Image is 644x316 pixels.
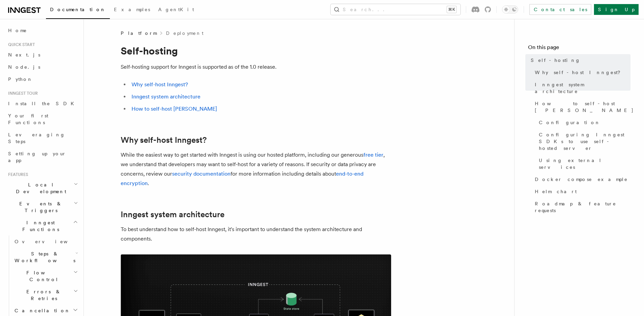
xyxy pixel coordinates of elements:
a: Next.js [5,49,79,61]
a: Home [5,24,79,37]
span: Errors & Retries [12,288,73,302]
a: Inngest system architecture [532,78,630,97]
button: Local Development [5,179,79,198]
a: Sign Up [594,4,639,15]
a: Python [5,73,79,85]
span: Platform [121,30,157,37]
p: To best understand how to self-host Inngest, it's important to understand the system architecture... [121,225,391,244]
a: How to self-host [PERSON_NAME] [532,97,630,116]
button: Errors & Retries [12,286,79,304]
a: Setting up your app [5,148,79,166]
button: Toggle dark mode [502,5,518,14]
a: Configuring Inngest SDKs to use self-hosted server [536,129,630,154]
span: Flow Control [12,269,73,283]
span: AgentKit [158,7,194,12]
a: Using external services [536,154,630,173]
a: AgentKit [154,2,198,18]
span: Node.js [8,64,40,70]
span: Inngest Functions [5,219,73,233]
span: Why self-host Inngest? [535,69,625,76]
span: Your first Functions [8,113,48,125]
a: Why self-host Inngest? [532,66,630,78]
a: Leveraging Steps [5,129,79,148]
a: security documentation [172,171,231,177]
a: Your first Functions [5,110,79,129]
h1: Self-hosting [121,45,391,57]
span: Using external services [539,157,630,171]
a: Roadmap & feature requests [532,198,630,217]
span: Helm chart [535,188,577,195]
button: Inngest Functions [5,217,79,235]
a: Configuration [536,116,630,129]
a: Helm chart [532,185,630,198]
span: Cancellation [12,307,70,314]
a: Why self-host Inngest? [132,81,188,88]
span: Docker compose example [535,176,628,183]
span: Examples [114,7,150,12]
span: Configuring Inngest SDKs to use self-hosted server [539,131,630,152]
a: Node.js [5,61,79,73]
a: Deployment [166,30,204,37]
p: While the easiest way to get started with Inngest is using our hosted platform, including our gen... [121,150,391,188]
span: Leveraging Steps [8,132,65,144]
span: Documentation [50,7,106,12]
button: Steps & Workflows [12,248,79,267]
a: Self-hosting [528,54,630,66]
span: Roadmap & feature requests [535,200,630,214]
button: Search...⌘K [331,4,460,15]
span: Install the SDK [8,101,78,106]
span: Inngest system architecture [535,81,630,95]
a: Examples [110,2,154,18]
a: Contact sales [529,4,591,15]
span: Quick start [5,42,35,47]
a: Documentation [46,2,110,19]
span: Steps & Workflows [12,250,75,264]
span: Features [5,172,28,177]
a: Overview [12,235,79,248]
span: Self-hosting [531,57,580,64]
span: Inngest tour [5,91,38,96]
kbd: ⌘K [447,6,456,13]
span: Local Development [5,181,74,195]
span: Events & Triggers [5,200,74,214]
h4: On this page [528,43,630,54]
a: Inngest system architecture [132,93,200,100]
span: Overview [15,239,84,244]
span: Configuration [539,119,600,126]
a: Docker compose example [532,173,630,185]
span: How to self-host [PERSON_NAME] [535,100,634,114]
a: free tier [363,152,383,158]
span: Python [8,76,33,82]
span: Next.js [8,52,40,58]
button: Flow Control [12,267,79,286]
button: Events & Triggers [5,198,79,217]
a: How to self-host [PERSON_NAME] [132,106,217,112]
a: Why self-host Inngest? [121,135,207,145]
span: Home [8,27,27,34]
a: Inngest system architecture [121,210,224,219]
p: Self-hosting support for Inngest is supported as of the 1.0 release. [121,62,391,72]
span: Setting up your app [8,151,66,163]
a: Install the SDK [5,97,79,110]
